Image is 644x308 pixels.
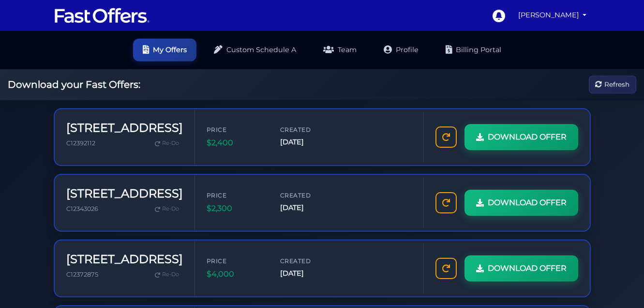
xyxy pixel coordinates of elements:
a: Re-Do [151,203,183,215]
a: Profile [374,39,428,61]
button: Refresh [589,76,636,94]
span: Re-Do [162,205,179,213]
a: Re-Do [151,137,183,150]
a: DOWNLOAD OFFER [464,190,578,216]
span: Price [207,191,265,200]
h3: [STREET_ADDRESS] [66,187,183,201]
span: Created [280,256,338,266]
span: Price [207,256,265,266]
span: $4,000 [207,268,265,280]
a: DOWNLOAD OFFER [464,124,578,150]
span: Created [280,125,338,134]
span: DOWNLOAD OFFER [488,131,567,143]
span: C12392112 [66,140,95,147]
span: DOWNLOAD OFFER [488,196,567,209]
span: $2,300 [207,202,265,215]
span: [DATE] [280,202,338,213]
h2: Download your Fast Offers: [8,79,140,90]
a: Team [314,39,366,61]
span: Created [280,191,338,200]
a: [PERSON_NAME] [514,6,591,25]
span: C12343026 [66,205,98,212]
span: [DATE] [280,268,338,279]
span: Price [207,125,265,134]
span: $2,400 [207,137,265,149]
a: Custom Schedule A [204,39,306,61]
h3: [STREET_ADDRESS] [66,252,183,266]
a: Billing Portal [436,39,511,61]
span: DOWNLOAD OFFER [488,262,567,275]
span: Re-Do [162,139,179,148]
a: DOWNLOAD OFFER [464,255,578,281]
span: Re-Do [162,270,179,279]
span: [DATE] [280,137,338,148]
h3: [STREET_ADDRESS] [66,121,183,135]
span: Refresh [604,79,629,90]
span: C12372875 [66,271,98,278]
a: Re-Do [151,268,183,281]
a: My Offers [133,39,196,61]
